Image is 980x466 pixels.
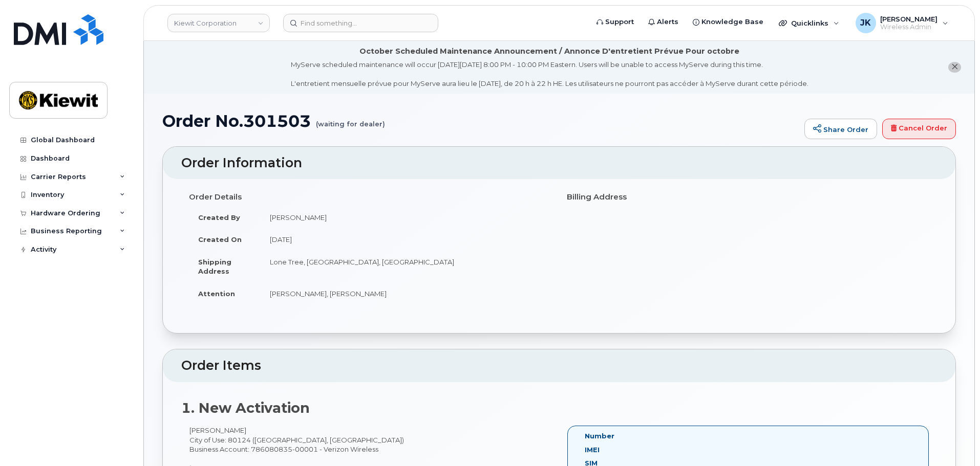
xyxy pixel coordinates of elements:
td: [PERSON_NAME] [261,206,551,229]
div: October Scheduled Maintenance Announcement / Annonce D'entretient Prévue Pour octobre [359,46,739,57]
a: Share Order [804,119,877,139]
small: (waiting for dealer) [316,112,385,128]
a: Cancel Order [882,119,956,139]
td: [DATE] [261,228,551,251]
strong: 1. New Activation [181,400,310,416]
h2: Order Items [181,359,937,373]
h4: Order Details [189,193,551,202]
h2: Order Information [181,156,937,170]
button: close notification [948,62,961,73]
strong: Created By [198,213,240,221]
strong: Shipping Address [198,258,231,276]
td: Lone Tree, [GEOGRAPHIC_DATA], [GEOGRAPHIC_DATA] [261,251,551,282]
h4: Billing Address [567,193,929,202]
h1: Order No.301503 [162,112,799,130]
div: MyServe scheduled maintenance will occur [DATE][DATE] 8:00 PM - 10:00 PM Eastern. Users will be u... [291,60,808,88]
strong: Created On [198,235,242,243]
td: [PERSON_NAME], [PERSON_NAME] [261,282,551,305]
strong: Attention [198,290,235,298]
label: Number [585,431,614,441]
label: IMEI [585,445,600,455]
